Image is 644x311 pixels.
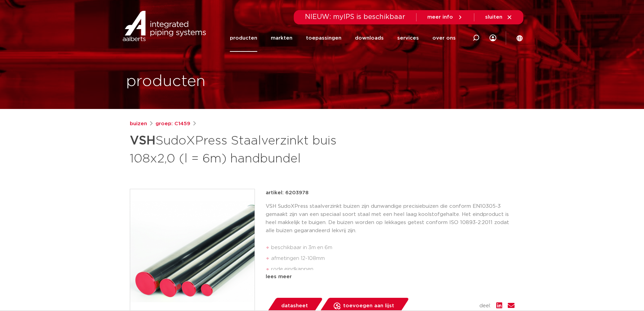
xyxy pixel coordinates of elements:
[271,242,515,253] li: beschikbaar in 3m en 6m
[305,14,405,20] span: NIEUW: myIPS is beschikbaar
[271,253,515,264] li: afmetingen 12-108mm
[230,24,456,52] nav: Menu
[126,71,206,92] h1: producten
[479,302,491,310] span: deel:
[427,15,453,20] span: meer info
[130,135,156,147] strong: VSH
[485,15,502,20] span: sluiten
[271,24,292,52] a: markten
[427,14,463,20] a: meer info
[130,120,147,128] a: buizen
[156,120,190,128] a: groep: C1459
[266,273,515,281] div: lees meer
[355,24,384,52] a: downloads
[271,264,515,275] li: rode eindkappen
[266,189,309,197] p: artikel: 6203978
[266,202,515,235] p: VSH SudoXPress staalverzinkt buizen zijn dunwandige precisiebuizen die conform EN10305-3 gemaakt ...
[432,24,456,52] a: over ons
[485,14,512,20] a: sluiten
[490,24,496,52] div: my IPS
[397,24,419,52] a: services
[130,131,384,167] h1: SudoXPress Staalverzinkt buis 108x2,0 (l = 6m) handbundel
[306,24,341,52] a: toepassingen
[230,24,257,52] a: producten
